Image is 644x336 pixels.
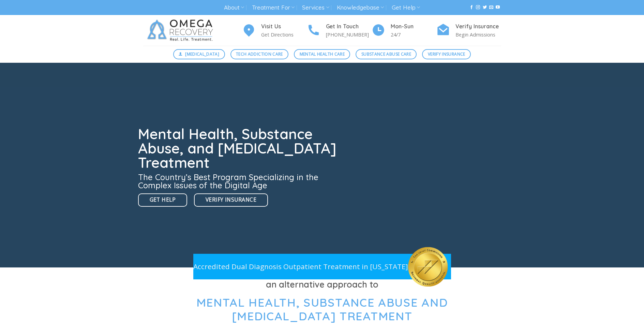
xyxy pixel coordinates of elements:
h3: an alternative approach to [143,278,501,291]
h1: Mental Health, Substance Abuse, and [MEDICAL_DATA] Treatment [138,127,341,170]
a: Mental Health Care [294,49,350,59]
p: Get Directions [261,31,307,39]
span: Verify Insurance [428,51,465,57]
h3: The Country’s Best Program Specializing in the Complex Issues of the Digital Age [138,173,341,189]
span: Verify Insurance [206,195,256,204]
a: Get Help [392,1,420,14]
a: Follow on Facebook [469,5,474,10]
a: [MEDICAL_DATA] [173,49,225,59]
a: Visit Us Get Directions [242,22,307,39]
p: Begin Admissions [455,31,501,39]
h4: Visit Us [261,22,307,31]
a: Verify Insurance [194,193,268,207]
h4: Mon-Sun [391,22,436,31]
span: Substance Abuse Care [361,51,411,57]
span: Tech Addiction Care [236,51,283,57]
a: Follow on YouTube [496,5,500,10]
a: Get In Touch [PHONE_NUMBER] [307,22,372,39]
a: Treatment For [252,1,295,14]
span: Get Help [150,195,176,204]
span: Mental Health Care [300,51,345,57]
a: About [224,1,244,14]
a: Verify Insurance Begin Admissions [436,22,501,39]
span: Mental Health, Substance Abuse and [MEDICAL_DATA] Treatment [196,295,448,324]
a: Verify Insurance [422,49,471,59]
a: Knowledgebase [337,1,384,14]
img: Omega Recovery [143,15,220,46]
span: [MEDICAL_DATA] [185,51,219,57]
p: 24/7 [391,31,436,39]
a: Services [302,1,329,14]
p: [PHONE_NUMBER] [326,31,372,39]
a: Follow on Twitter [483,5,487,10]
h4: Get In Touch [326,22,372,31]
a: Tech Addiction Care [230,49,289,59]
h4: Verify Insurance [455,22,501,31]
a: Send us an email [489,5,493,10]
a: Substance Abuse Care [356,49,417,59]
p: Accredited Dual Diagnosis Outpatient Treatment in [US_STATE] [193,261,408,272]
a: Get Help [138,193,188,207]
a: Follow on Instagram [476,5,480,10]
